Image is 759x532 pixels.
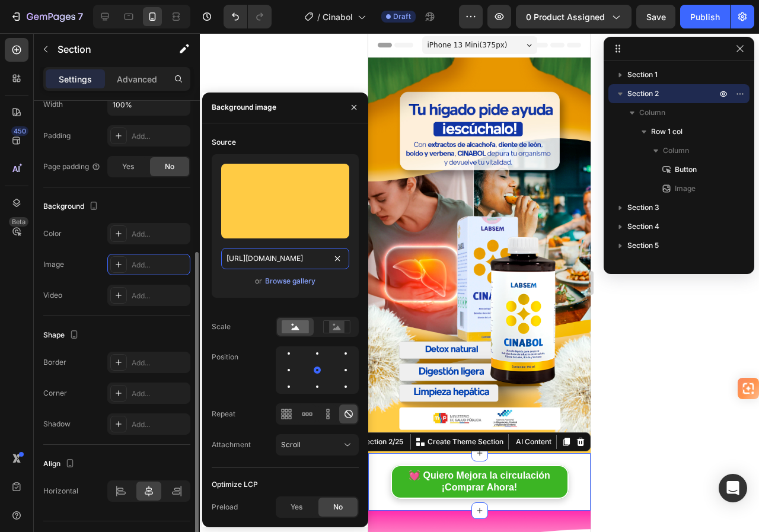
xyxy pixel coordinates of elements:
span: Section 3 [627,202,659,214]
div: Add... [132,358,187,368]
span: / [317,11,320,23]
button: Browse gallery [264,275,316,287]
div: 450 [11,126,28,136]
div: Shadow [43,419,71,429]
p: Create Theme Section [59,403,135,414]
img: preview-image [221,164,349,238]
span: Yes [122,161,134,172]
span: Section 5 [627,240,659,251]
button: 7 [5,5,88,28]
div: Horizontal [43,486,78,496]
div: Corner [43,388,67,399]
span: 0 product assigned [526,11,605,23]
button: Scroll [276,434,359,455]
div: Beta [9,217,28,227]
div: Scale [212,321,231,332]
div: Add... [132,291,187,301]
p: 7 [78,9,83,24]
div: Browse gallery [265,276,315,286]
span: Section 4 [627,221,659,232]
span: Section 2 [627,88,659,100]
span: No [165,161,174,172]
div: Undo/Redo [224,5,272,28]
div: Optimize LCP [212,479,258,490]
span: Save [646,12,666,22]
div: Attachment [212,439,251,450]
div: Open Intercom Messenger [719,474,747,502]
iframe: Design area [368,33,591,532]
div: Repeat [212,409,235,419]
div: Add... [132,260,187,270]
span: Yes [291,502,302,512]
div: Add... [132,229,187,240]
button: Save [636,5,675,28]
div: Shape [43,327,81,343]
div: Preload [212,502,238,512]
div: Align [43,456,77,472]
div: Padding [43,130,71,141]
div: Video [43,290,62,301]
div: Color [43,228,62,239]
span: or [255,274,262,288]
p: Section [58,42,155,56]
div: Add... [132,419,187,430]
span: Row 1 col [651,126,683,138]
div: Position [212,352,238,362]
div: Background image [212,102,276,113]
input: https://example.com/image.jpg [221,248,349,269]
input: Auto [108,94,190,115]
span: Section 6 [627,259,659,270]
span: Section 1 [627,69,658,81]
button: 0 product assigned [516,5,632,28]
span: Column [663,145,689,157]
p: Settings [59,73,92,85]
div: Publish [690,11,720,23]
div: Width [43,99,63,110]
div: Add... [132,131,187,142]
span: Cinabol [323,11,353,23]
span: Button [675,164,697,176]
button: AI Content [143,402,186,416]
div: Page padding [43,161,101,172]
p: Advanced [117,73,157,85]
div: Background [43,199,101,215]
div: Source [212,137,236,148]
button: Publish [680,5,730,28]
span: No [333,502,343,512]
span: Image [675,183,696,195]
span: Column [639,107,665,119]
span: Scroll [281,440,301,449]
span: Draft [393,11,411,22]
div: Add... [132,388,187,399]
div: Border [43,357,66,368]
div: Image [43,259,64,270]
